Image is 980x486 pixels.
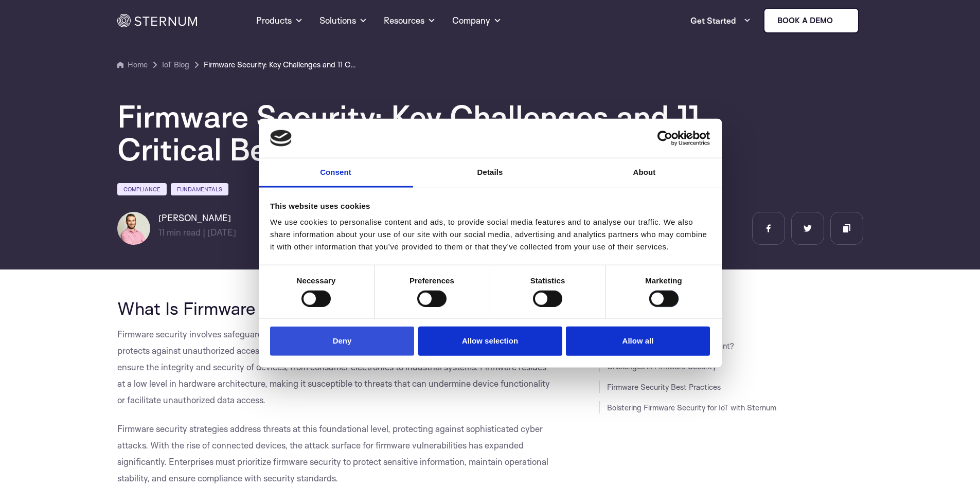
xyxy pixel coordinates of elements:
[117,100,735,166] h1: Firmware Security: Key Challenges and 11 Critical Best Practices
[162,59,189,71] a: IoT Blog
[620,131,710,146] a: Usercentrics Cookiebot - opens in a new window
[566,327,710,356] button: Allow all
[567,158,722,188] a: About
[270,216,710,253] div: We use cookies to personalise content and ads, to provide social media features and to analyse ou...
[117,59,148,71] a: Home
[763,8,859,33] a: Book a demo
[117,297,334,319] span: What Is Firmware Security?
[690,10,751,31] a: Get Started
[117,183,167,195] a: Compliance
[207,227,236,238] span: [DATE]
[270,130,292,147] img: logo
[270,200,710,212] div: This website uses cookies
[158,227,165,238] span: 11
[530,276,565,285] strong: Statistics
[645,276,682,285] strong: Marketing
[418,327,562,356] button: Allow selection
[204,59,358,71] a: Firmware Security: Key Challenges and 11 Critical Best Practices
[607,403,776,412] a: Bolstering Firmware Security for IoT with Sternum
[158,227,205,238] span: min read |
[607,382,721,392] a: Firmware Security Best Practices
[837,16,845,25] img: sternum iot
[319,2,367,39] a: Solutions
[259,158,413,188] a: Consent
[413,158,567,188] a: Details
[158,212,236,224] h6: [PERSON_NAME]
[117,329,550,405] span: Firmware security involves safeguarding the code embedded in hardware devices that enable operati...
[256,2,303,39] a: Products
[171,183,228,195] a: Fundamentals
[270,327,414,356] button: Deny
[297,276,336,285] strong: Necessary
[117,212,150,245] img: Lian Granot
[599,298,863,307] h3: JUMP TO SECTION
[384,2,436,39] a: Resources
[409,276,454,285] strong: Preferences
[452,2,502,39] a: Company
